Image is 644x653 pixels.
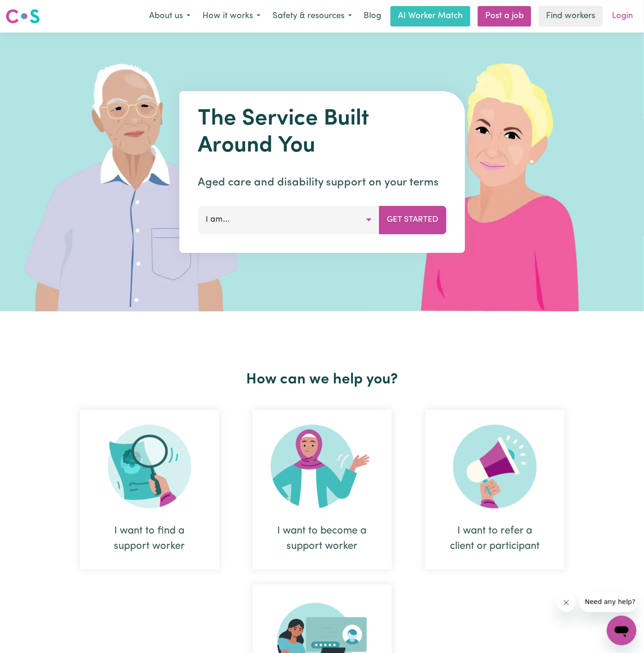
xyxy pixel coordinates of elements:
[448,523,542,554] div: I want to refer a client or participant
[539,6,603,26] a: Find workers
[358,6,387,26] a: Blog
[6,6,40,27] a: Careseekers logo
[579,592,637,612] iframe: Message from company
[198,206,379,234] button: I am...
[102,523,197,554] div: I want to find a support worker
[606,6,638,26] a: Login
[198,174,446,191] p: Aged care and disability support on your terms
[275,523,370,554] div: I want to become a support worker
[557,594,576,612] iframe: Close message
[196,7,267,26] button: How it works
[271,425,374,508] img: Become Worker
[198,106,446,159] h1: The Service Built Around You
[253,410,392,570] div: I want to become a support worker
[379,206,446,234] button: Get Started
[143,7,196,26] button: About us
[607,616,637,646] iframe: Button to launch messaging window
[267,7,358,26] button: Safety & resources
[425,410,565,570] div: I want to refer a client or participant
[390,6,470,26] a: AI Worker Match
[63,371,581,389] h2: How can we help you?
[478,6,531,26] a: Post a job
[80,410,219,570] div: I want to find a support worker
[6,8,40,25] img: Careseekers logo
[453,425,537,508] img: Refer
[108,425,191,508] img: Search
